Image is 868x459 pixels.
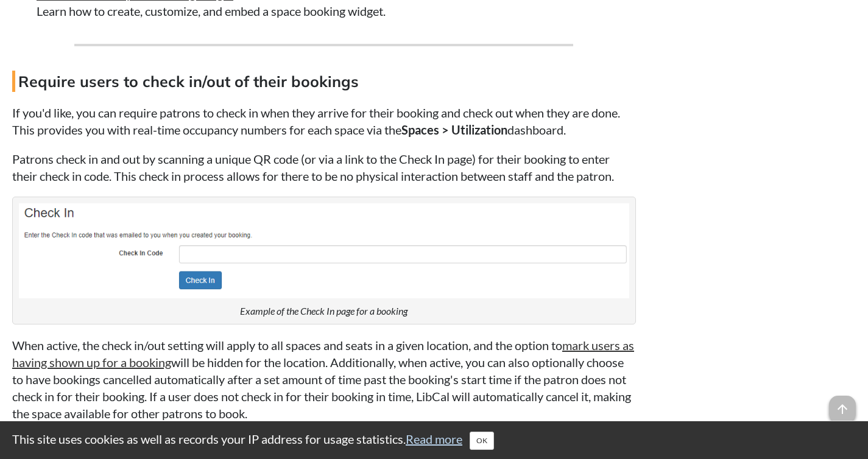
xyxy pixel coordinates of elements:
[12,104,636,138] p: If you'd like, you can require patrons to check in when they arrive for their booking and check o...
[12,150,636,184] p: Patrons check in and out by scanning a unique QR code (or via a link to the Check In page) for th...
[406,432,462,446] a: Read more
[12,71,636,92] h4: Require users to check in/out of their bookings
[12,338,634,370] a: mark users as having shown up for a booking
[470,432,494,450] button: Close
[12,337,636,422] p: When active, the check in/out setting will apply to all spaces and seats in a given location, and...
[829,397,856,412] a: arrow_upward
[401,122,507,137] strong: Spaces > Utilization
[240,304,408,318] figcaption: Example of the Check In page for a booking
[19,203,629,298] img: the check in page
[829,396,856,422] span: arrow_upward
